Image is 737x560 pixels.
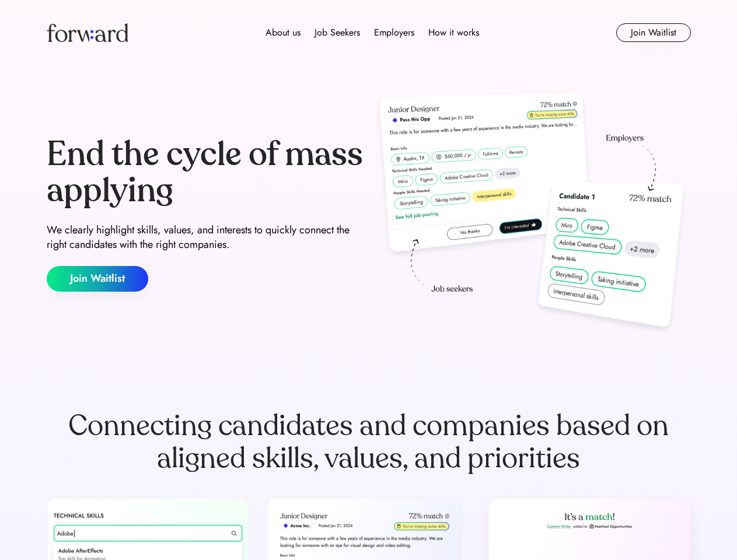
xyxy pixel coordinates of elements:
img: hero-image.png [373,89,691,339]
div: About us [266,26,301,40]
button: Join Waitlist [47,266,148,292]
div: How it works [428,26,479,40]
div: We clearly highlight skills, values, and interests to quickly connect the right candidates with t... [47,223,364,252]
div: End the cycle of mass applying [47,136,364,208]
img: Forward logo [47,23,128,42]
div: Job Seekers [315,26,360,40]
button: Join Waitlist [616,23,691,42]
div: Employers [374,26,414,40]
div: Connecting candidates and companies based on aligned skills, values, and priorities [47,409,691,475]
